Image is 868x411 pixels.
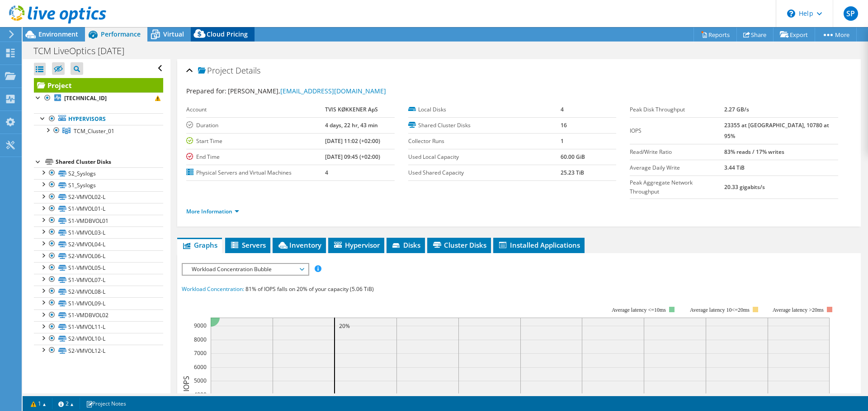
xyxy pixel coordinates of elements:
a: More Information [186,208,239,215]
a: S2-VMVOL08-L [34,286,163,297]
label: End Time [186,152,325,162]
b: 4 [325,169,328,176]
label: Duration [186,121,325,130]
span: Performance [101,30,141,38]
a: S1-VMVOL11-L [34,321,163,333]
a: S2-VMVOL04-L [34,238,163,250]
a: S1-VMVOL01-L [34,203,163,215]
label: Start Time [186,137,325,146]
span: Cluster Disks [432,240,486,249]
a: Project [34,78,163,92]
a: S1-VMVOL09-L [34,297,163,309]
span: Inventory [277,240,321,249]
a: S1-VMDBVOL02 [34,309,163,321]
span: Environment [38,30,78,38]
label: Read/Write Ratio [630,148,724,157]
div: Shared Cluster Disks [56,157,163,167]
b: 3.44 TiB [724,164,745,171]
span: Project [198,66,233,75]
b: 25.23 TiB [561,169,584,176]
span: Installed Applications [498,240,580,249]
b: [DATE] 11:02 (+02:00) [325,137,380,145]
a: S2-VMVOL12-L [34,345,163,356]
b: TVIS KØKKENER ApS [325,106,378,113]
a: Project Notes [80,398,132,409]
label: Peak Aggregate Network Throughput [630,178,724,196]
text: IOPS [181,376,191,392]
label: Average Daily Write [630,163,724,172]
a: [EMAIL_ADDRESS][DOMAIN_NAME] [280,87,386,95]
span: Disks [391,240,420,249]
text: 7000 [194,349,207,357]
span: Hypervisor [333,240,380,249]
a: More [815,28,857,42]
label: Account [186,105,325,114]
text: 6000 [194,363,207,371]
span: SP [844,6,858,21]
span: Details [236,65,260,76]
text: 5000 [194,377,207,384]
a: TCM_Cluster_01 [34,125,163,137]
span: TCM_Cluster_01 [74,127,114,135]
label: Shared Cluster Disks [408,121,561,130]
a: S1_Syslogs [34,179,163,191]
a: [TECHNICAL_ID] [34,92,163,104]
text: 4000 [194,391,207,398]
label: Physical Servers and Virtual Machines [186,168,325,177]
span: Cloud Pricing [207,30,248,38]
svg: \n [787,9,795,18]
label: Prepared for: [186,87,226,95]
label: Peak Disk Throughput [630,105,724,114]
label: Used Local Capacity [408,152,561,162]
a: S2-VMVOL10-L [34,333,163,345]
text: 9000 [194,322,207,329]
text: 20% [339,322,350,330]
a: S1-VMVOL05-L [34,262,163,274]
h1: TCM LiveOptics [DATE] [29,46,138,56]
b: [DATE] 09:45 (+02:00) [325,153,380,161]
text: 8000 [194,336,207,343]
a: S1-VMVOL07-L [34,274,163,286]
b: 1 [561,137,564,145]
b: 83% reads / 17% writes [724,148,784,156]
tspan: Average latency 10<=20ms [690,307,750,313]
label: Collector Runs [408,137,561,146]
b: 23355 at [GEOGRAPHIC_DATA], 10780 at 95% [724,121,829,140]
b: 16 [561,121,567,129]
span: Workload Concentration: [182,285,244,293]
span: Virtual [163,30,184,38]
text: Average latency >20ms [773,307,824,313]
span: 81% of IOPS falls on 20% of your capacity (5.06 TiB) [245,285,374,293]
b: [TECHNICAL_ID] [64,94,107,102]
a: 1 [24,398,52,409]
span: Graphs [182,240,217,249]
a: S1-VMDBVOL01 [34,215,163,226]
a: Hypervisors [34,113,163,125]
span: Workload Concentration Bubble [187,264,303,275]
a: 2 [52,398,80,409]
label: Local Disks [408,105,561,114]
a: S2_Syslogs [34,167,163,179]
tspan: Average latency <=10ms [612,307,666,313]
span: [PERSON_NAME], [228,87,386,95]
b: 20.33 gigabits/s [724,183,765,191]
a: Export [773,28,815,42]
b: 2.27 GB/s [724,106,749,113]
a: S2-VMVOL02-L [34,191,163,203]
a: Reports [693,28,737,42]
a: S2-VMVOL06-L [34,250,163,262]
b: 4 days, 22 hr, 43 min [325,121,378,129]
a: S1-VMVOL03-L [34,226,163,238]
b: 60.00 GiB [561,153,585,161]
label: Used Shared Capacity [408,168,561,177]
b: 4 [561,106,564,113]
label: IOPS [630,126,724,135]
a: Share [736,28,774,42]
span: Servers [230,240,266,249]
